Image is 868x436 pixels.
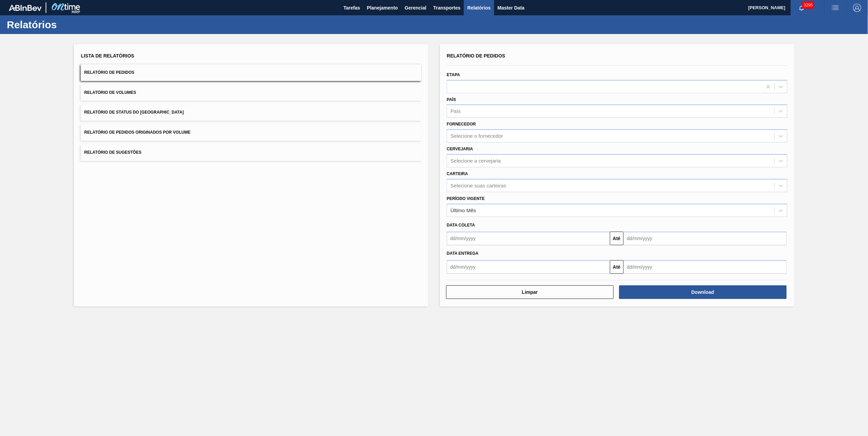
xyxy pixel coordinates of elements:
[624,260,787,274] input: dd/mm/yyyy
[610,260,624,274] button: Até
[451,158,501,164] div: Selecione a cervejaria
[447,223,475,228] span: Data coleta
[447,196,485,201] label: Período Vigente
[367,4,398,12] span: Planejamento
[498,4,524,12] span: Master Data
[791,3,812,13] button: Notificações
[624,232,787,245] input: dd/mm/yyyy
[447,122,476,127] label: Fornecedor
[344,4,360,12] span: Tarefas
[84,130,190,135] span: Relatório de Pedidos Originados por Volume
[447,97,456,102] label: País
[81,84,421,101] button: Relatório de Volumes
[447,53,505,58] span: Relatório de Pedidos
[81,124,421,141] button: Relatório de Pedidos Originados por Volume
[610,232,624,245] button: Até
[447,72,460,77] label: Etapa
[81,104,421,121] button: Relatório de Status do [GEOGRAPHIC_DATA]
[447,232,610,245] input: dd/mm/yyyy
[831,4,839,12] img: userActions
[619,285,787,299] button: Download
[447,171,468,176] label: Carteira
[447,251,478,256] span: Data entrega
[84,90,136,95] span: Relatório de Volumes
[433,4,460,12] span: Transportes
[447,260,610,274] input: dd/mm/yyyy
[451,207,476,213] div: Último Mês
[447,147,473,151] label: Cervejaria
[84,150,141,155] span: Relatório de Sugestões
[7,21,128,29] h1: Relatórios
[9,5,42,11] img: TNhmsLtSVTkK8tSr43FrP2fwEKptu5GPRR3wAAAABJRU5ErkJggg==
[405,4,427,12] span: Gerencial
[84,110,184,115] span: Relatório de Status do [GEOGRAPHIC_DATA]
[81,53,134,58] span: Lista de Relatórios
[853,4,861,12] img: Logout
[451,133,503,139] div: Selecione o fornecedor
[81,64,421,81] button: Relatório de Pedidos
[451,108,461,114] div: País
[802,1,814,9] span: 3295
[446,285,614,299] button: Limpar
[81,144,421,161] button: Relatório de Sugestões
[467,4,490,12] span: Relatórios
[84,70,134,75] span: Relatório de Pedidos
[451,183,506,188] div: Selecione suas carteiras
